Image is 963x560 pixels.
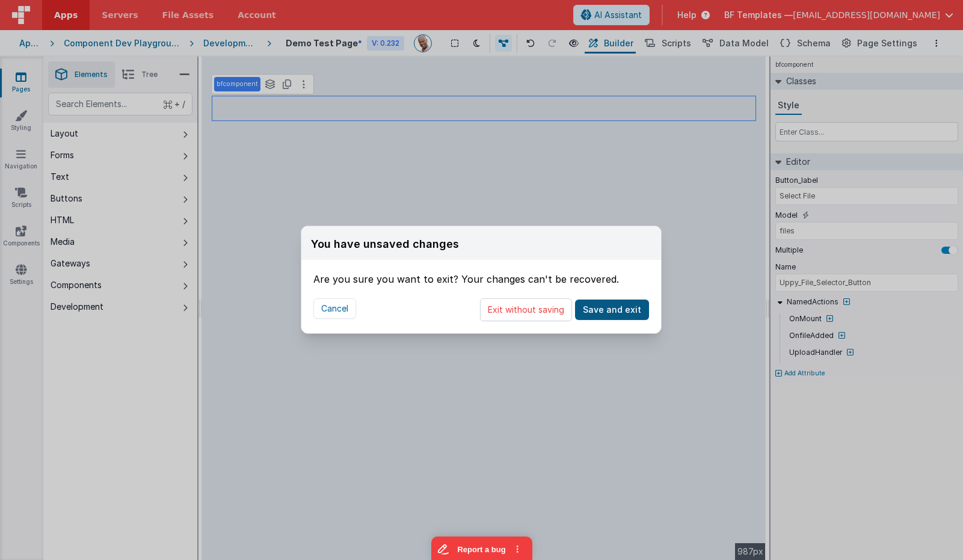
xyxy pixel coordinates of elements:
button: Cancel [313,298,356,319]
button: Exit without saving [480,298,572,321]
button: Save and exit [575,300,649,320]
div: You have unsaved changes [311,236,459,253]
div: Are you sure you want to exit? Your changes can't be recovered. [313,260,649,286]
